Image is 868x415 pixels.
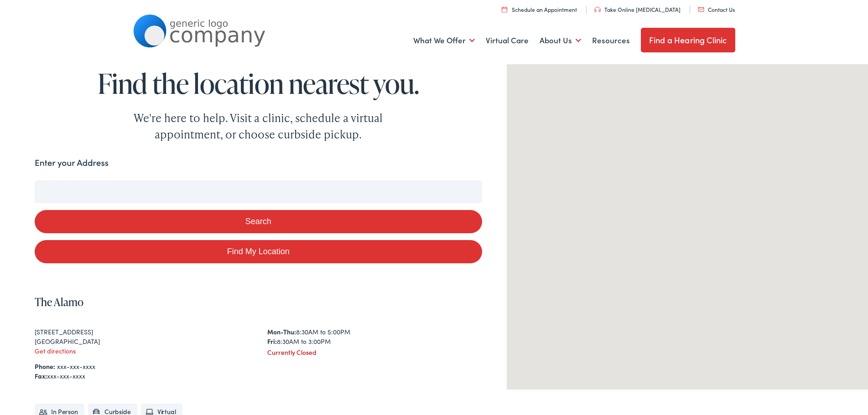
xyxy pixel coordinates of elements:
div: Currently Closed [267,348,482,357]
strong: Fax: [35,371,47,380]
div: 8:30AM to 5:00PM 8:30AM to 3:00PM [267,327,482,346]
div: [STREET_ADDRESS] [35,327,249,337]
img: utility icon [594,7,601,12]
h1: Find the location nearest you. [35,68,482,98]
a: Contact Us [698,5,735,13]
a: Schedule an Appointment [502,5,577,13]
img: utility icon [502,6,507,12]
input: Enter your address or zip code [35,180,482,203]
a: Virtual Care [486,24,529,57]
a: Find My Location [35,240,482,263]
strong: Phone: [35,362,55,371]
button: Search [35,210,482,233]
a: The Alamo [35,294,83,309]
div: xxx-xxx-xxxx [35,371,482,381]
label: Enter your Address [35,156,109,169]
strong: Fri: [267,337,277,346]
a: What We Offer [413,24,475,57]
a: Take Online [MEDICAL_DATA] [594,5,681,13]
strong: Mon-Thu: [267,327,296,336]
div: We're here to help. Visit a clinic, schedule a virtual appointment, or choose curbside pickup. [112,110,404,143]
a: About Us [540,24,581,57]
img: utility icon [698,7,704,12]
a: xxx-xxx-xxxx [57,362,95,371]
a: Get directions [35,346,76,355]
a: Find a Hearing Clinic [641,28,735,52]
div: [GEOGRAPHIC_DATA] [35,337,249,346]
a: Resources [592,24,630,57]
